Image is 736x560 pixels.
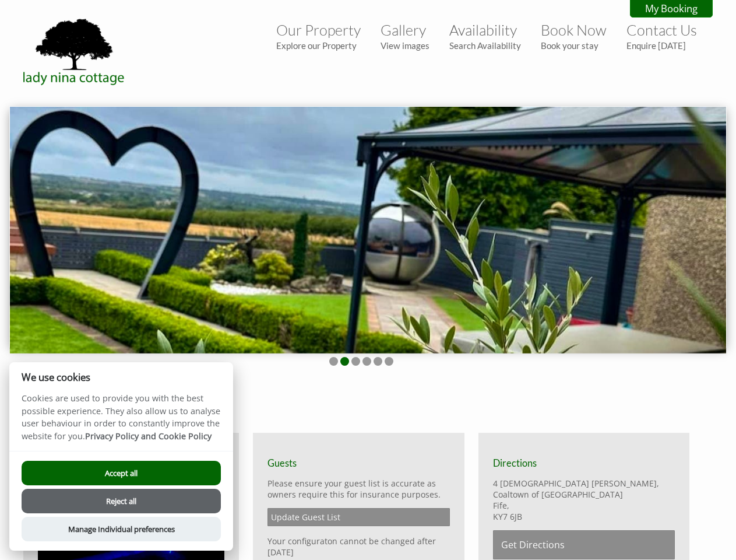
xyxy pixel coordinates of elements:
[16,16,133,86] img: Lady Nina Cottage
[493,457,675,468] h3: Directions
[22,517,221,541] button: Manage Individual preferences
[23,402,699,422] h1: 1705
[449,40,521,51] small: Search Availability
[626,40,697,51] small: Enquire [DATE]
[267,535,449,558] p: Your configuraton cannot be changed after [DATE]
[22,489,221,513] button: Reject all
[381,21,429,51] a: GalleryView images
[276,40,361,51] small: Explore our Property
[541,21,607,51] a: Book NowBook your stay
[22,461,221,485] button: Accept all
[9,372,233,383] h2: We use cookies
[493,530,675,559] a: Get Directions
[267,508,449,526] a: Update Guest List
[85,430,212,442] a: Privacy Policy and Cookie Policy
[493,478,675,522] p: 4 [DEMOGRAPHIC_DATA] [PERSON_NAME], Coaltown of [GEOGRAPHIC_DATA] Fife, KY7 6JB
[267,478,449,500] p: Please ensure your guest list is accurate as owners require this for insurance purposes.
[541,40,607,51] small: Book your stay
[626,21,697,51] a: Contact UsEnquire [DATE]
[449,21,521,51] a: AvailabilitySearch Availability
[381,40,429,51] small: View images
[267,457,449,468] h3: Guests
[9,392,233,451] p: Cookies are used to provide you with the best possible experience. They also allow us to analyse ...
[276,21,361,51] a: Our PropertyExplore our Property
